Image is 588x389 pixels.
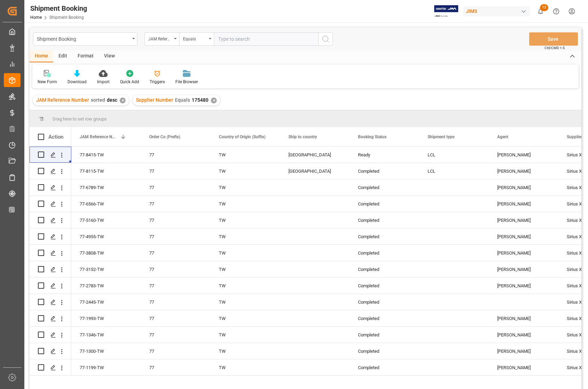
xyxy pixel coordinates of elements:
[219,134,265,139] span: Country of Origin (Suffix)
[149,311,202,327] div: 77
[219,212,272,228] div: TW
[211,98,217,103] div: ✕
[71,310,141,326] div: 77-1993-TW
[497,180,550,196] div: [PERSON_NAME]
[463,6,530,16] div: JIMS
[30,327,71,343] div: Press SPACE to select this row.
[150,79,165,85] div: Triggers
[72,50,99,62] div: Format
[175,79,198,85] div: File Browser
[30,359,71,376] div: Press SPACE to select this row.
[214,32,318,46] input: Type to search
[219,294,272,310] div: TW
[148,34,172,42] div: JAM Reference Number
[149,147,202,163] div: 77
[71,359,141,375] div: 77-1199-TW
[497,311,550,327] div: [PERSON_NAME]
[358,311,411,327] div: Completed
[30,343,71,359] div: Press SPACE to select this row.
[219,278,272,294] div: TW
[219,196,272,212] div: TW
[529,32,578,46] button: Save
[183,34,207,42] div: Equals
[37,34,130,43] div: Shipment Booking
[497,163,550,179] div: [PERSON_NAME]
[358,229,411,245] div: Completed
[219,163,272,179] div: TW
[358,278,411,294] div: Completed
[53,50,72,62] div: Edit
[149,327,202,343] div: 77
[219,343,272,359] div: TW
[497,278,550,294] div: [PERSON_NAME]
[548,3,564,19] button: Help Center
[545,45,565,50] span: Ctrl/CMD + S
[358,196,411,212] div: Completed
[144,32,179,46] button: open menu
[71,179,141,195] div: 77-6789-TW
[533,3,548,19] button: show 12 new notifications
[71,147,141,163] div: 77-8415-TW
[179,32,214,46] button: open menu
[318,32,333,46] button: search button
[30,228,71,245] div: Press SPACE to select this row.
[497,360,550,376] div: [PERSON_NAME]
[149,134,180,139] span: Order Co (Prefix)
[71,343,141,359] div: 77-1300-TW
[71,245,141,261] div: 77-3808-TW
[428,134,454,139] span: Shipment type
[107,97,117,103] span: desc
[497,196,550,212] div: [PERSON_NAME]
[30,294,71,310] div: Press SPACE to select this row.
[91,97,105,103] span: sorted
[219,147,272,163] div: TW
[149,212,202,228] div: 77
[358,134,387,139] span: Booking Status
[149,163,202,179] div: 77
[219,245,272,261] div: TW
[428,147,480,163] div: LCL
[30,15,42,20] a: Home
[30,310,71,327] div: Press SPACE to select this row.
[358,262,411,278] div: Completed
[358,212,411,228] div: Completed
[38,79,57,85] div: New Form
[358,343,411,359] div: Completed
[358,245,411,261] div: Completed
[358,180,411,196] div: Completed
[497,327,550,343] div: [PERSON_NAME]
[288,134,317,139] span: Ship to country
[30,245,71,261] div: Press SPACE to select this row.
[497,212,550,228] div: [PERSON_NAME]
[48,134,63,140] div: Action
[30,179,71,196] div: Press SPACE to select this row.
[149,294,202,310] div: 77
[358,163,411,179] div: Completed
[30,212,71,228] div: Press SPACE to select this row.
[149,245,202,261] div: 77
[497,229,550,245] div: [PERSON_NAME]
[149,180,202,196] div: 77
[71,163,141,179] div: 77-8115-TW
[71,261,141,277] div: 77-3152-TW
[80,134,117,139] span: JAM Reference Number
[428,163,480,179] div: LCL
[71,294,141,310] div: 77-2445-TW
[120,98,126,103] div: ✕
[497,245,550,261] div: [PERSON_NAME]
[149,262,202,278] div: 77
[149,343,202,359] div: 77
[358,294,411,310] div: Completed
[71,327,141,343] div: 77-1346-TW
[219,311,272,327] div: TW
[175,97,190,103] span: Equals
[30,163,71,179] div: Press SPACE to select this row.
[463,5,533,18] button: JIMS
[67,79,87,85] div: Download
[99,50,120,62] div: View
[30,261,71,278] div: Press SPACE to select this row.
[30,50,53,62] div: Home
[219,262,272,278] div: TW
[219,360,272,376] div: TW
[136,97,173,103] span: Supplier Number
